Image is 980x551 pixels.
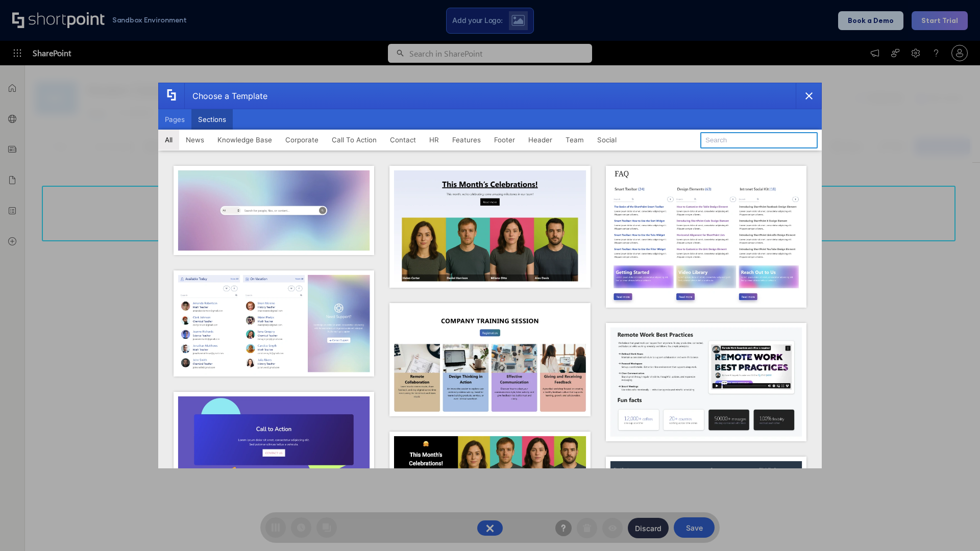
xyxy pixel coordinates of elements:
[158,109,191,130] button: Pages
[929,502,980,551] iframe: Chat Widget
[279,130,325,150] button: Corporate
[522,130,559,150] button: Header
[423,130,446,150] button: HR
[383,130,423,150] button: Contact
[158,83,822,468] div: template selector
[211,130,279,150] button: Knowledge Base
[184,83,267,109] div: Choose a Template
[325,130,383,150] button: Call To Action
[700,132,818,148] input: Search
[446,130,487,150] button: Features
[591,130,623,150] button: Social
[487,130,522,150] button: Footer
[191,109,233,130] button: Sections
[559,130,591,150] button: Team
[179,130,211,150] button: News
[158,130,179,150] button: All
